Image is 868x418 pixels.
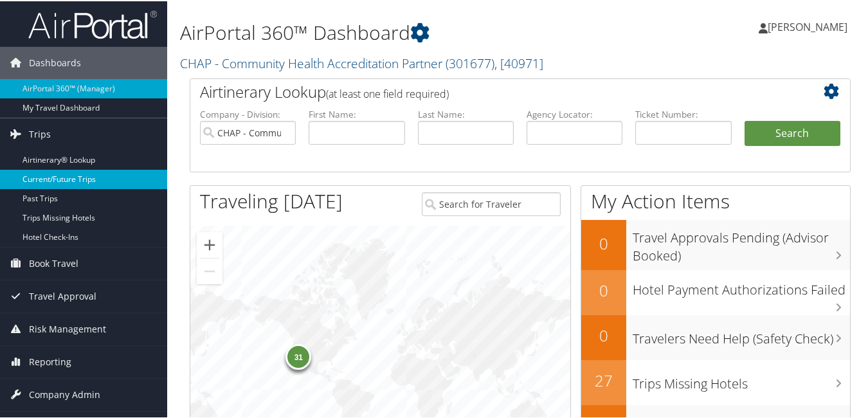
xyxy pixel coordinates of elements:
span: , [ 40971 ] [494,53,543,71]
h2: 0 [581,278,626,300]
span: Trips [29,117,51,149]
span: [PERSON_NAME] [768,19,847,33]
h3: Trips Missing Hotels [633,367,850,392]
a: 0Travelers Need Help (Safety Check) [581,314,850,359]
a: 0Travel Approvals Pending (Advisor Booked) [581,219,850,268]
a: CHAP - Community Health Accreditation Partner [180,53,543,71]
a: 27Trips Missing Hotels [581,359,850,404]
label: First Name: [309,107,404,120]
span: Dashboards [29,46,81,78]
span: Reporting [29,345,71,377]
input: Search for Traveler [422,191,561,215]
a: 0Hotel Payment Authorizations Failed [581,269,850,314]
a: [PERSON_NAME] [759,6,860,45]
label: Company - Division: [200,107,296,120]
span: ( 301677 ) [446,53,494,71]
h1: Traveling [DATE] [200,186,343,214]
button: Zoom in [197,231,222,257]
button: Search [745,120,840,145]
h2: Airtinerary Lookup [200,80,786,102]
span: Risk Management [29,312,106,344]
h1: AirPortal 360™ Dashboard [180,18,633,45]
h2: 0 [581,232,626,253]
h3: Hotel Payment Authorizations Failed [633,273,850,298]
h1: My Action Items [581,186,850,214]
label: Agency Locator: [527,107,622,120]
span: Book Travel [29,246,78,278]
div: 31 [285,343,311,368]
label: Ticket Number: [635,107,731,120]
span: (at least one field required) [326,86,449,100]
img: airportal-logo.png [28,8,157,39]
label: Last Name: [418,107,514,120]
button: Zoom out [197,257,222,283]
span: Travel Approval [29,279,96,311]
h3: Travelers Need Help (Safety Check) [633,322,850,347]
span: Company Admin [29,377,100,410]
h2: 27 [581,368,626,390]
h2: 0 [581,323,626,345]
h3: Travel Approvals Pending (Advisor Booked) [633,221,850,264]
